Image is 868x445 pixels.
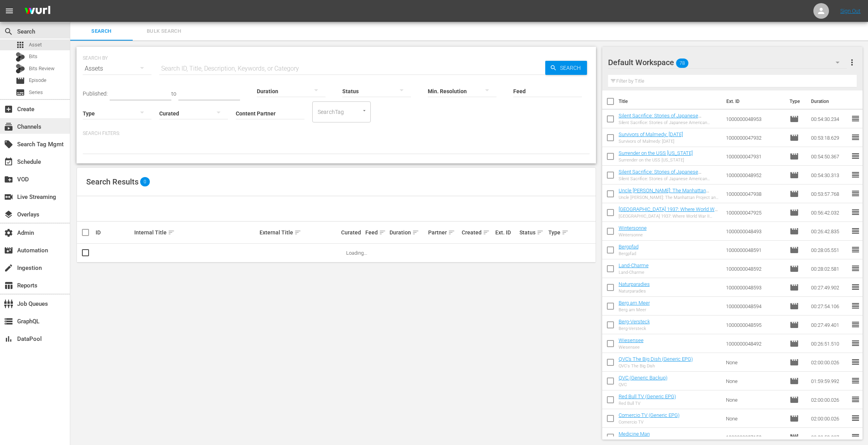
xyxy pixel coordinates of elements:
td: None [723,353,787,372]
div: ID [96,229,132,236]
span: Episode [790,395,799,404]
a: QVC's The Big Dish (Generic EPG) [619,356,693,362]
span: reorder [851,376,860,385]
div: Created [462,228,493,237]
div: [GEOGRAPHIC_DATA] 1937: Where World War II Began [619,214,720,219]
td: 01:59:59.992 [808,372,851,390]
div: Wiesensee [619,345,644,350]
span: menu [5,6,14,16]
p: Search Filters: [83,130,590,137]
a: Naturparadies [619,281,650,287]
a: Berg-Versteck [619,319,650,324]
span: Episode [790,339,799,348]
td: 1000000048591 [723,241,787,259]
span: to [171,90,176,97]
a: QVC (Generic Backup) [619,375,667,381]
td: 1000000047932 [723,128,787,147]
td: 00:54:30.313 [808,166,851,184]
td: 00:26:42.835 [808,222,851,241]
th: Title [619,90,722,112]
td: None [723,372,787,390]
span: Channels [4,122,13,131]
span: Episode [790,227,799,236]
span: Create [4,105,13,114]
td: 1000000048492 [723,334,787,353]
span: Asset [29,41,42,49]
span: Episode [790,376,799,386]
span: reorder [851,133,860,142]
span: reorder [851,170,860,179]
span: Episode [16,76,25,85]
div: Comercio TV [619,420,679,425]
div: Ext. ID [495,229,517,236]
span: Published: [83,90,108,97]
span: Episode [790,433,799,442]
span: reorder [851,264,860,273]
div: Silent Sacrifice: Stories of Japanese American Incarceration - Part 2 [619,120,720,125]
th: Duration [806,90,853,112]
span: reorder [851,114,860,123]
span: Episode [790,245,799,255]
div: Default Workspace [608,51,847,73]
span: Episode [790,264,799,273]
a: [GEOGRAPHIC_DATA] 1937: Where World War II Began [619,206,719,218]
span: reorder [851,432,860,441]
span: sort [562,229,569,236]
span: reorder [851,301,860,310]
a: Bergpfad [619,244,639,250]
th: Type [785,90,806,112]
td: 1000000048592 [723,259,787,278]
span: reorder [851,395,860,404]
span: sort [379,229,386,236]
div: Bits Review [16,64,25,73]
span: Job Queues [4,299,13,308]
span: Episode [790,301,799,311]
span: Episode [29,76,46,84]
span: DataPool [4,334,13,344]
th: Ext. ID [722,90,785,112]
span: reorder [851,189,860,198]
td: None [723,409,787,428]
span: Episode [790,189,799,199]
a: Berg am Meer [619,300,650,306]
span: reorder [851,357,860,367]
div: Type [548,228,565,237]
span: Loading... [346,250,367,256]
span: sort [168,229,175,236]
span: reorder [851,339,860,348]
span: Live Streaming [4,192,13,202]
span: Bulk Search [137,27,190,36]
span: Ingestion [4,263,13,273]
td: 1000000047931 [723,147,787,166]
span: Episode [790,170,799,180]
div: Bits [16,52,25,62]
span: Overlays [4,210,13,219]
span: VOD [4,175,13,184]
a: Land-Charme [619,262,649,268]
div: Berg am Meer [619,307,650,312]
span: Episode [790,283,799,292]
span: reorder [851,226,860,236]
span: reorder [851,151,860,161]
div: Silent Sacrifice: Stories of Japanese American Incarceration - Part 1 [619,176,720,181]
span: Episode [790,414,799,423]
td: 1000000048952 [723,166,787,184]
span: sort [483,229,490,236]
div: Status [519,228,546,237]
span: 0 [140,177,150,186]
td: 00:53:57.768 [808,184,851,203]
div: Wintersonne [619,232,647,238]
td: 00:27:49.902 [808,278,851,297]
a: Comercio TV (Generic EPG) [619,412,679,418]
a: Sign Out [840,8,861,14]
span: Search [4,27,13,36]
span: Episode [790,114,799,124]
div: Duration [390,228,426,237]
td: 00:28:05.551 [808,241,851,259]
td: 00:54:30.234 [808,110,851,128]
a: Silent Sacrifice: Stories of Japanese American Incarceration - Part 1 [619,169,701,181]
span: Search Results [86,177,139,186]
span: Search Tag Mgmt [4,140,13,149]
button: Search [545,61,587,75]
span: sort [448,229,455,236]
